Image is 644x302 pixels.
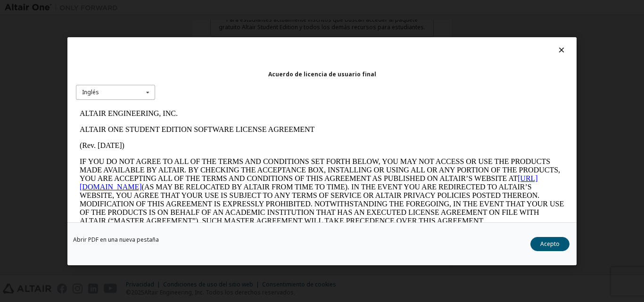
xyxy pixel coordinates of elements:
[268,70,376,78] font: Acuerdo de licencia de usuario final
[4,52,488,120] p: IF YOU DO NOT AGREE TO ALL OF THE TERMS AND CONDITIONS SET FORTH BELOW, YOU MAY NOT ACCESS OR USE...
[4,127,488,161] p: This Altair One Student Edition Software License Agreement (“Agreement”) is between Altair Engine...
[73,237,159,242] a: Abrir PDF en una nueva pestaña
[4,4,488,12] p: ALTAIR ENGINEERING, INC.
[73,235,159,243] font: Abrir PDF en una nueva pestaña
[82,88,99,96] font: Inglés
[4,36,488,44] p: (Rev. [DATE])
[4,20,488,28] p: ALTAIR ONE STUDENT EDITION SOFTWARE LICENSE AGREEMENT
[540,239,560,247] font: Acepto
[530,237,570,251] button: Acepto
[4,69,462,85] a: [URL][DOMAIN_NAME]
